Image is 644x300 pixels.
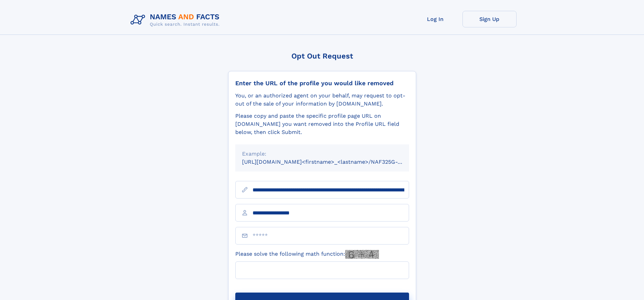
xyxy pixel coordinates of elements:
[128,11,225,29] img: Logo Names and Facts
[462,11,517,27] a: Sign Up
[242,159,422,165] small: [URL][DOMAIN_NAME]<firstname>_<lastname>/NAF325G-xxxxxxxx
[408,11,462,27] a: Log In
[235,250,379,259] label: Please solve the following math function:
[228,52,416,60] div: Opt Out Request
[235,79,409,87] div: Enter the URL of the profile you would like removed
[235,112,409,136] div: Please copy and paste the specific profile page URL on [DOMAIN_NAME] you want removed into the Pr...
[235,92,409,108] div: You, or an authorized agent on your behalf, may request to opt-out of the sale of your informatio...
[242,150,402,158] div: Example:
